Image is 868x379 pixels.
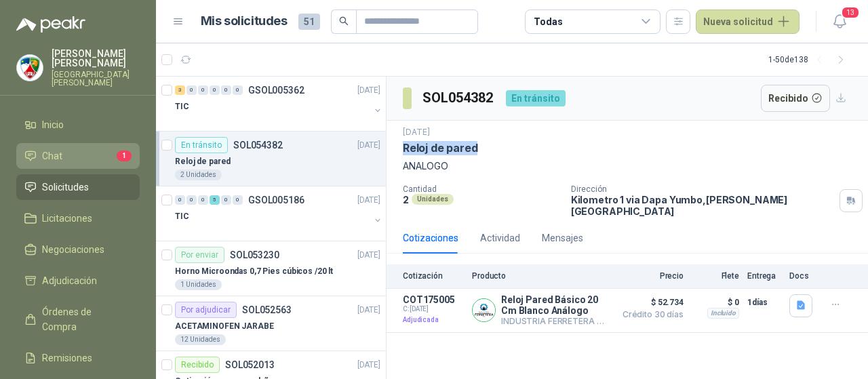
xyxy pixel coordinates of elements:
h3: SOL054382 [422,87,495,108]
p: Entrega [747,271,781,281]
span: Negociaciones [42,242,104,257]
span: Adjudicación [42,273,97,288]
div: En tránsito [506,90,566,106]
a: 0 0 0 5 0 0 GSOL005186[DATE] TIC [175,192,383,235]
p: Adjudicada [403,313,464,327]
p: TIC [175,100,189,113]
p: ACETAMINOFEN JARABE [175,320,274,333]
p: Kilometro 1 via Dapa Yumbo , [PERSON_NAME][GEOGRAPHIC_DATA] [571,194,834,217]
div: Incluido [707,308,739,319]
a: Chat1 [16,143,140,169]
p: [DATE] [357,194,380,207]
div: 12 Unidades [175,334,226,345]
span: 51 [298,14,320,30]
span: Inicio [42,117,64,132]
p: Flete [692,271,739,281]
img: Company Logo [17,55,43,81]
div: Por enviar [175,247,224,263]
a: Órdenes de Compra [16,299,140,340]
div: Todas [534,14,562,29]
p: GSOL005362 [248,85,304,95]
span: Órdenes de Compra [42,304,127,334]
a: Por enviarSOL053230[DATE] Horno Microondas 0,7 Pies cúbicos /20 lt1 Unidades [156,241,386,296]
p: Dirección [571,184,834,194]
span: Solicitudes [42,180,89,195]
p: [DATE] [357,304,380,317]
p: SOL052563 [242,305,292,315]
a: En tránsitoSOL054382[DATE] Reloj de pared2 Unidades [156,132,386,186]
p: SOL054382 [233,140,283,150]
span: 13 [841,6,860,19]
div: 0 [233,85,243,95]
p: ANALOGO [403,159,852,174]
div: En tránsito [175,137,228,153]
p: $ 0 [692,294,739,311]
div: Recibido [175,357,220,373]
a: Negociaciones [16,237,140,262]
a: Remisiones [16,345,140,371]
div: 1 - 50 de 138 [768,49,852,71]
img: Logo peakr [16,16,85,33]
div: 0 [186,85,197,95]
p: [DATE] [357,359,380,372]
a: Adjudicación [16,268,140,294]
p: SOL052013 [225,360,275,370]
div: Por adjudicar [175,302,237,318]
p: Precio [616,271,684,281]
p: 2 [403,194,409,205]
a: Solicitudes [16,174,140,200]
div: 0 [198,85,208,95]
span: Chat [42,148,62,163]
div: 0 [233,195,243,205]
p: 1 días [747,294,781,311]
p: [DATE] [357,139,380,152]
div: Actividad [480,231,520,245]
p: [GEOGRAPHIC_DATA][PERSON_NAME] [52,71,140,87]
div: Unidades [412,194,454,205]
p: INDUSTRIA FERRETERA SAS [501,316,608,326]
span: search [339,16,349,26]
p: [DATE] [357,84,380,97]
p: COT175005 [403,294,464,305]
button: Nueva solicitud [696,9,800,34]
div: 0 [175,195,185,205]
img: Company Logo [473,299,495,321]
div: 1 Unidades [175,279,222,290]
div: 0 [221,195,231,205]
p: SOL053230 [230,250,279,260]
span: $ 52.734 [616,294,684,311]
div: 0 [186,195,197,205]
p: TIC [175,210,189,223]
p: Cantidad [403,184,560,194]
p: Reloj de pared [403,141,477,155]
p: Horno Microondas 0,7 Pies cúbicos /20 lt [175,265,333,278]
a: Inicio [16,112,140,138]
div: 0 [221,85,231,95]
p: [PERSON_NAME] [PERSON_NAME] [52,49,140,68]
p: Cotización [403,271,464,281]
p: Reloj de pared [175,155,231,168]
span: C: [DATE] [403,305,464,313]
span: 1 [117,151,132,161]
a: Por adjudicarSOL052563[DATE] ACETAMINOFEN JARABE12 Unidades [156,296,386,351]
span: Crédito 30 días [616,311,684,319]
div: 0 [210,85,220,95]
div: 3 [175,85,185,95]
div: 2 Unidades [175,169,222,180]
div: 5 [210,195,220,205]
span: Remisiones [42,351,92,365]
div: Cotizaciones [403,231,458,245]
div: 0 [198,195,208,205]
span: Licitaciones [42,211,92,226]
p: [DATE] [357,249,380,262]
p: GSOL005186 [248,195,304,205]
p: Docs [789,271,816,281]
p: Reloj Pared Básico 20 Cm Blanco Análogo [501,294,608,316]
h1: Mis solicitudes [201,12,288,31]
a: 3 0 0 0 0 0 GSOL005362[DATE] TIC [175,82,383,125]
p: Producto [472,271,608,281]
div: Mensajes [542,231,583,245]
p: [DATE] [403,126,430,139]
button: 13 [827,9,852,34]
button: Recibido [761,85,831,112]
